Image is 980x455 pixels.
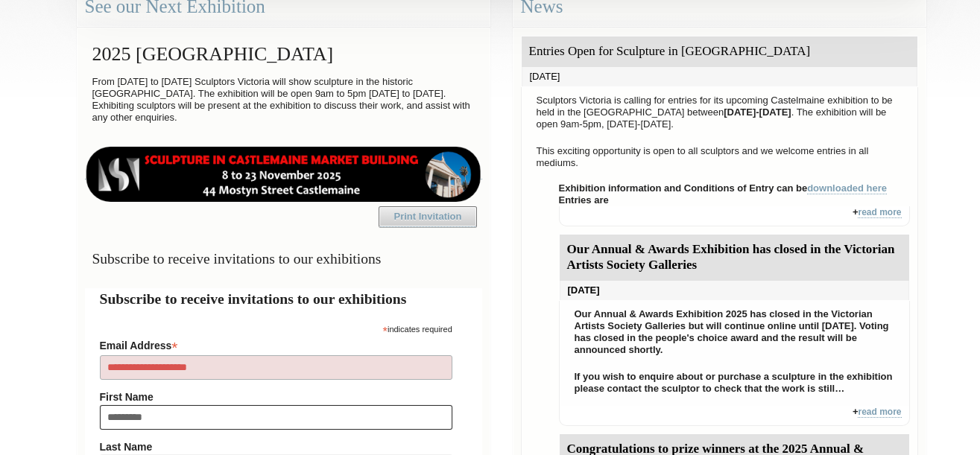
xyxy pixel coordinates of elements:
[85,36,482,72] h2: 2025 [GEOGRAPHIC_DATA]
[522,36,917,67] div: Entries Open for Sculpture in [GEOGRAPHIC_DATA]
[529,141,910,173] p: This exciting opportunity is open to all sculptors and we welcome entries in all mediums.
[858,207,901,218] a: read more
[100,441,452,453] label: Last Name
[529,91,910,134] p: Sculptors Victoria is calling for entries for its upcoming Castelmaine exhibition to be held in t...
[560,281,909,300] div: [DATE]
[567,305,902,360] p: Our Annual & Awards Exhibition 2025 has closed in the Victorian Artists Society Galleries but wil...
[567,367,902,398] p: If you wish to enquire about or purchase a sculpture in the exhibition please contact the sculpto...
[807,182,887,194] a: downloaded here
[559,206,910,226] div: +
[559,182,888,194] strong: Exhibition information and Conditions of Entry can be
[85,244,482,273] h3: Subscribe to receive invitations to our exhibitions
[724,106,791,118] strong: [DATE]-[DATE]
[560,235,909,281] div: Our Annual & Awards Exhibition has closed in the Victorian Artists Society Galleries
[522,67,917,86] div: [DATE]
[100,321,452,335] div: indicates required
[85,147,482,202] img: castlemaine-ldrbd25v2.png
[858,407,901,418] a: read more
[559,406,910,426] div: +
[379,206,477,227] a: Print Invitation
[100,391,452,403] label: First Name
[85,72,482,127] p: From [DATE] to [DATE] Sculptors Victoria will show sculpture in the historic [GEOGRAPHIC_DATA]. T...
[100,288,467,310] h2: Subscribe to receive invitations to our exhibitions
[100,335,452,353] label: Email Address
